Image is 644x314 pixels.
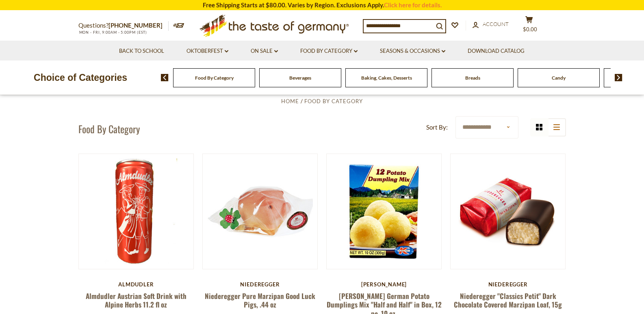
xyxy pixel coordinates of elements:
[384,1,442,9] a: Click here for details.
[186,47,228,56] a: Oktoberfest
[380,47,445,56] a: Seasons & Occasions
[79,154,194,269] img: Almdudler Austrian Soft Drink with Alpine Herbs 11.2 fl oz
[108,22,163,29] a: [PHONE_NUMBER]
[300,47,358,56] a: Food By Category
[202,281,318,288] div: Niederegger
[552,75,566,81] a: Candy
[289,75,311,81] a: Beverages
[523,26,537,32] span: $0.00
[281,98,299,104] a: Home
[483,21,509,27] span: Account
[473,20,509,29] a: Account
[78,123,140,135] h1: Food By Category
[119,47,164,56] a: Back to School
[161,74,169,81] img: previous arrow
[78,20,169,31] p: Questions?
[451,169,566,254] img: Niederegger "Classics Petit" Dark Chocolate Covered Marzipan Loaf, 15g
[468,47,525,56] a: Download Catalog
[361,75,412,81] a: Baking, Cakes, Desserts
[426,122,448,132] label: Sort By:
[251,47,278,56] a: On Sale
[615,74,622,81] img: next arrow
[326,281,442,288] div: [PERSON_NAME]
[465,75,480,81] a: Breads
[86,291,186,310] a: Almdudler Austrian Soft Drink with Alpine Herbs 11.2 fl oz
[327,154,442,269] img: Dr. Knoll German Potato Dumplings Mix "Half and Half" in Box, 12 pc. 10 oz.
[304,98,363,104] a: Food By Category
[450,281,566,288] div: Niederegger
[203,154,318,269] img: Niederegger Pure Marzipan Good Luck Pigs, .44 oz
[454,291,562,310] a: Niederegger "Classics Petit" Dark Chocolate Covered Marzipan Loaf, 15g
[78,281,194,288] div: Almdudler
[195,75,234,81] a: Food By Category
[205,291,315,310] a: Niederegger Pure Marzipan Good Luck Pigs, .44 oz
[78,30,147,35] span: MON - FRI, 9:00AM - 5:00PM (EST)
[517,16,542,36] button: $0.00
